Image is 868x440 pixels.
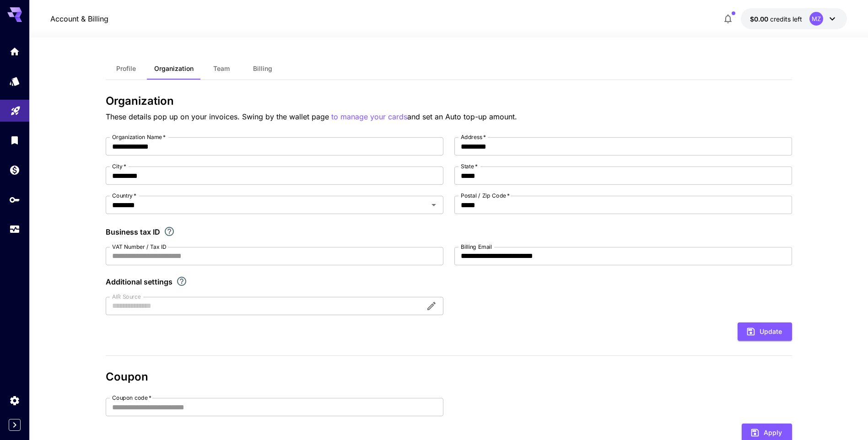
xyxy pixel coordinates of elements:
div: API Keys [9,194,20,205]
span: Team [213,64,230,73]
div: Wallet [9,164,20,176]
span: and set an Auto top-up amount. [407,112,517,121]
button: to manage your cards [331,111,407,123]
div: Library [9,134,20,146]
label: Country [112,192,136,199]
label: Billing Email [461,243,492,251]
span: Billing [253,64,272,73]
label: Postal / Zip Code [461,192,510,199]
div: Home [9,46,20,57]
svg: Explore additional customization settings [176,276,187,287]
nav: breadcrumb [50,13,108,24]
div: $0.00 [750,14,802,24]
h3: Organization [106,95,792,107]
button: $0.00MZ [741,8,847,29]
label: AIR Source [112,293,140,300]
h3: Coupon [106,370,792,383]
p: Business tax ID [106,226,160,237]
label: Coupon code [112,394,151,402]
span: These details pop up on your invoices. Swing by the wallet page [106,112,331,121]
div: Settings [9,392,20,403]
label: VAT Number / Tax ID [112,243,167,251]
p: Additional settings [106,276,173,287]
span: $0.00 [750,15,770,23]
a: Account & Billing [50,13,108,24]
div: Models [9,75,20,87]
label: City [112,162,126,170]
span: Profile [116,64,136,73]
div: Playground [10,102,21,114]
span: Organization [154,64,194,73]
label: Organization Name [112,133,166,141]
label: Address [461,133,486,141]
div: Usage [9,224,20,235]
button: Update [738,322,792,341]
span: credits left [770,15,802,23]
button: Expand sidebar [9,419,21,431]
button: Open [427,199,440,211]
label: State [461,162,478,170]
div: MZ [809,12,823,26]
svg: If you are a business tax registrant, please enter your business tax ID here. [164,226,175,237]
